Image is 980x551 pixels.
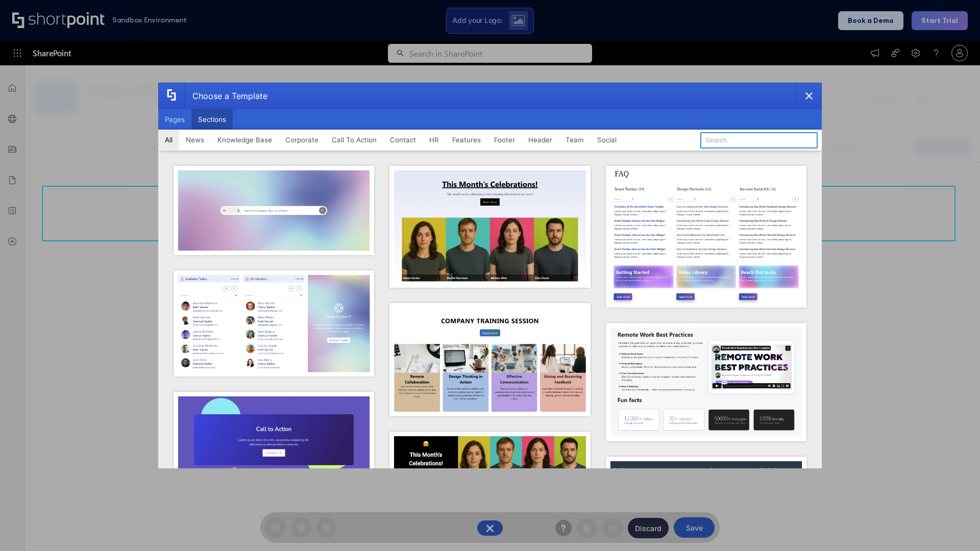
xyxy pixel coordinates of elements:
[279,130,325,150] button: Corporate
[929,502,980,551] iframe: Chat Widget
[446,130,487,150] button: Features
[559,130,591,150] button: Team
[423,130,446,150] button: HR
[591,130,623,150] button: Social
[522,130,559,150] button: Header
[158,130,179,150] button: All
[191,109,233,130] button: Sections
[179,130,211,150] button: News
[211,130,279,150] button: Knowledge Base
[158,83,822,468] div: template selector
[184,83,267,109] div: Choose a Template
[158,109,191,130] button: Pages
[487,130,522,150] button: Footer
[325,130,383,150] button: Call To Action
[700,132,818,148] input: Search
[383,130,423,150] button: Contact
